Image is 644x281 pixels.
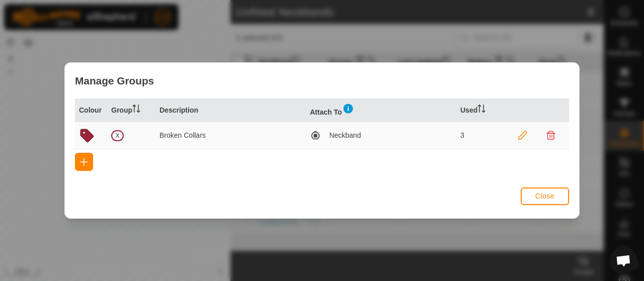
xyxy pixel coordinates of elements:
p-celleditor: Broken Collars [159,131,206,139]
p-celleditor: 3 [460,131,464,139]
img: information [342,103,354,115]
span: Close [535,192,554,200]
th: Group [107,99,155,122]
button: Close [521,188,569,205]
span: X [111,130,124,141]
th: Used [456,99,505,122]
div: Manage Groups [65,63,579,99]
div: Open chat [610,247,637,274]
th: Description [155,99,306,122]
th: Attach To [306,99,456,122]
span: Neckband [329,130,361,141]
th: Colour [75,99,107,122]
